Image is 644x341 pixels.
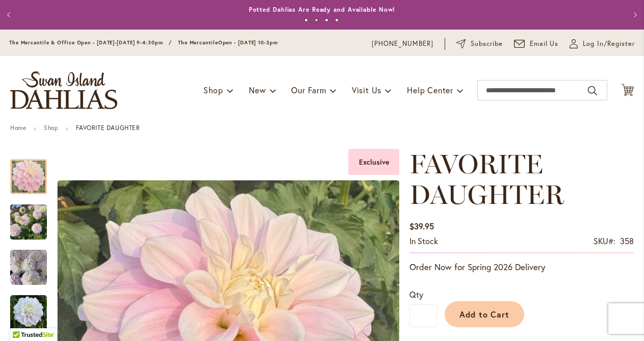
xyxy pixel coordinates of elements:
strong: SKU [594,235,615,246]
span: Subscribe [471,39,503,49]
a: Subscribe [456,39,503,49]
iframe: Launch Accessibility Center [8,305,36,333]
img: FAVORITE DAUGHTER [10,249,47,286]
span: Email Us [530,39,559,49]
span: The Mercantile & Office Open - [DATE]-[DATE] 9-4:30pm / The Mercantile [9,39,218,46]
div: 358 [620,235,634,247]
div: Exclusive [348,149,399,175]
div: FAVORITE DAUGHTER [10,194,57,240]
a: Email Us [514,39,559,49]
div: FAVORITE DAUGHTER [10,149,57,194]
img: FAVORITE DAUGHTER [10,198,47,247]
div: Availability [409,235,438,247]
a: Log In/Register [570,39,635,49]
a: Potted Dahlias Are Ready and Available Now! [249,6,396,13]
a: store logo [10,71,117,109]
button: 2 of 4 [315,18,318,22]
button: 1 of 4 [304,18,308,22]
span: New [249,85,266,95]
p: Order Now for Spring 2026 Delivery [409,261,634,273]
span: Add to Cart [459,309,510,320]
button: Add to Cart [445,301,524,327]
span: Qty [409,289,423,300]
a: Shop [44,124,58,132]
a: [PHONE_NUMBER] [372,39,433,49]
button: 3 of 4 [325,18,328,22]
a: Home [10,124,26,132]
span: Log In/Register [583,39,635,49]
strong: FAVORITE DAUGHTER [76,124,140,132]
span: Our Farm [291,85,326,95]
button: 4 of 4 [335,18,339,22]
span: Open - [DATE] 10-3pm [218,39,278,46]
span: $39.95 [409,221,434,231]
div: FAVORITE DAUGHTER [10,240,57,285]
button: Next [624,5,644,25]
span: Visit Us [352,85,381,95]
span: Shop [203,85,223,95]
div: FAVORITE DAUGHTER [10,285,57,330]
span: In stock [409,235,438,246]
span: FAVORITE DAUGHTER [409,148,564,211]
span: Help Center [407,85,453,95]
